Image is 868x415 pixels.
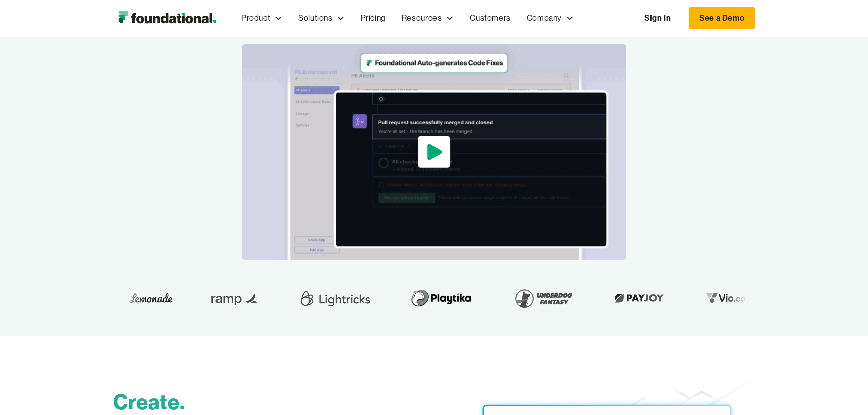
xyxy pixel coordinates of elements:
[242,44,626,260] img: Create governance solutions with metadata-enabled agents
[481,284,549,312] img: Underdog Fantasy
[113,8,221,28] a: home
[818,367,868,415] div: וידג'ט של צ'אט
[242,44,626,260] a: open lightbox
[818,367,868,415] iframe: Chat Widget
[233,2,290,35] div: Product
[113,389,185,415] span: Create.
[377,284,449,312] img: Playtika
[269,284,345,312] img: Lightricks
[113,8,221,28] img: Foundational Logo
[527,12,562,25] div: Company
[673,290,731,306] img: Vio.com
[402,12,442,25] div: Resources
[581,290,640,306] img: Payjoy
[353,2,394,35] a: Pricing
[298,12,332,25] div: Solutions
[689,7,755,29] a: See a Demo
[177,284,237,312] img: Ramp
[241,12,270,25] div: Product
[634,8,681,29] a: Sign In
[462,2,518,35] a: Customers
[394,2,462,35] div: Resources
[290,2,352,35] div: Solutions
[519,2,582,35] div: Company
